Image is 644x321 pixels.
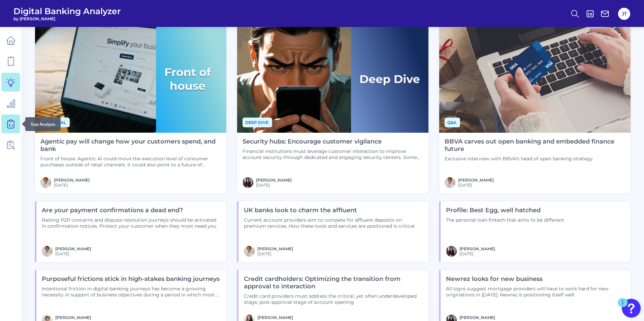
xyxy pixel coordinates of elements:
span: [DATE] [459,251,495,256]
p: Current account providers aim to compete for affluent deposits on premium services. How these too... [244,217,423,229]
span: [DATE] [458,183,494,188]
a: Deep dive [243,119,272,125]
img: Deep Dives with Right Label.png [237,25,428,133]
img: MIchael McCaw [40,177,51,188]
a: [PERSON_NAME] [458,178,494,183]
p: Exclusive interview with BBVA's head of open banking strategy [445,156,625,162]
button: JT [618,8,630,20]
a: [PERSON_NAME] [257,246,293,251]
a: [PERSON_NAME] [55,246,91,251]
span: [DATE] [256,183,292,188]
a: [PERSON_NAME] [257,315,293,320]
h4: Are your payment confirmations a dead end? [42,207,221,214]
img: RNFetchBlobTmp_0b8yx2vy2p867rz195sbp4h.png [446,246,457,257]
span: Digital Banking Analyzer [13,6,121,16]
h4: BBVA carves out open banking and embedded finance future [445,138,625,153]
h4: Credit cardholders: Optimizing the transition from approval to interaction [244,276,423,290]
a: [PERSON_NAME] [55,315,91,320]
a: Q&A [445,119,460,125]
p: Credit card providers must address the critical, yet often underdeveloped stage, post-approval st... [244,293,423,305]
div: 1 [621,302,624,311]
div: Gap Analysis [25,117,61,131]
h4: Purposeful frictions stick in high-stakes banking journeys [42,276,221,283]
button: Open Resource Center, 1 new notification [622,299,641,318]
span: Deep dive [243,118,272,127]
a: [PERSON_NAME] [256,178,292,183]
h4: Security hubs: Encourage customer vigilance [243,138,423,146]
a: [PERSON_NAME] [459,315,495,320]
p: Front of house: Agentic AI could move the execution level of consumer purchases outside of retail... [40,156,221,168]
img: Tarjeta-de-credito-BBVA.jpg [439,25,631,133]
a: [PERSON_NAME] [54,178,90,183]
h4: Agentic pay will change how your customers spend, and bank [40,138,221,153]
p: Financial institutions must leverage customer interaction to improve account security through ded... [243,148,423,160]
img: MIchael McCaw [244,246,255,257]
span: [DATE] [257,251,293,256]
img: Front of House with Right Label (4).png [35,25,226,133]
p: The personal loan fintech that aims to be different [446,217,564,223]
p: Raising P2P concerns and dispute resolution journeys should be activated in confirmation notices.... [42,217,221,229]
img: MIchael McCaw [42,246,53,257]
p: Intentional friction in digital banking journeys has become a growing necessity in support of bus... [42,286,221,298]
img: MIchael McCaw [445,177,455,188]
span: by [PERSON_NAME] [13,16,121,21]
span: [DATE] [55,251,91,256]
a: [PERSON_NAME] [459,246,495,251]
h4: Profile: Best Egg, well hatched [446,207,564,214]
img: RNFetchBlobTmp_0b8yx2vy2p867rz195sbp4h.png [243,177,253,188]
span: [DATE] [54,183,90,188]
h4: Newrez looks for new business [446,276,625,283]
p: All signs suggest mortgage providers will have to work hard for new originations in [DATE]. Newre... [446,286,625,298]
h4: UK banks look to charm the affluent [244,207,423,214]
span: Q&A [445,118,460,127]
